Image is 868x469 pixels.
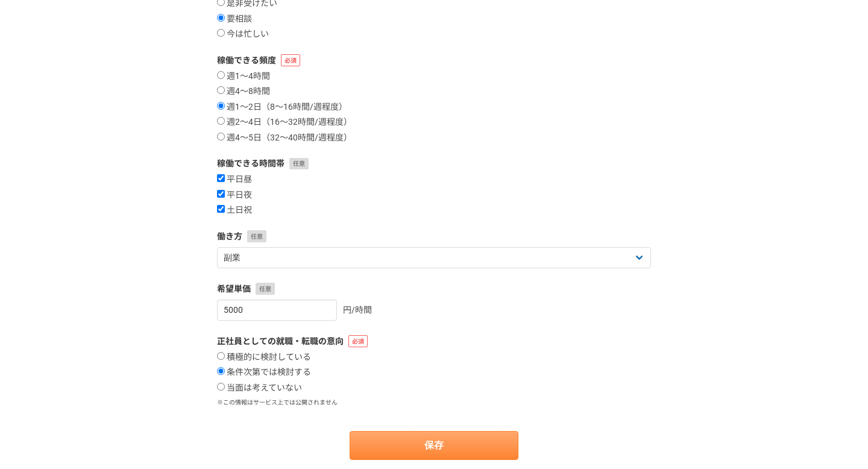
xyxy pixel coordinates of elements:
input: 条件次第では検討する [217,367,225,375]
label: 稼働できる頻度 [217,54,651,67]
label: 働き方 [217,230,651,243]
label: 週4〜5日（32〜40時間/週程度） [217,133,352,143]
label: 今は忙しい [217,29,269,40]
label: 正社員としての就職・転職の意向 [217,335,651,348]
input: 当面は考えていない [217,383,225,391]
button: 保存 [350,431,518,460]
input: 平日昼 [217,174,225,182]
label: 土日祝 [217,205,252,216]
label: 当面は考えていない [217,383,302,394]
input: 週4〜8時間 [217,86,225,94]
input: 今は忙しい [217,29,225,37]
p: ※この情報はサービス上では公開されません [217,398,651,407]
label: 希望単価 [217,283,651,295]
input: 週4〜5日（32〜40時間/週程度） [217,133,225,140]
input: 週1〜4時間 [217,71,225,79]
label: 平日昼 [217,174,252,185]
label: 週2〜4日（16〜32時間/週程度） [217,117,352,128]
label: 平日夜 [217,190,252,201]
span: 円/時間 [343,305,372,315]
input: 積極的に検討している [217,352,225,360]
input: 平日夜 [217,190,225,198]
input: 週1〜2日（8〜16時間/週程度） [217,102,225,110]
label: 要相談 [217,14,252,25]
label: 積極的に検討している [217,352,311,363]
input: 要相談 [217,14,225,22]
input: 土日祝 [217,205,225,213]
label: 週4〜8時間 [217,86,270,97]
label: 条件次第では検討する [217,367,311,378]
label: 週1〜4時間 [217,71,270,82]
label: 週1〜2日（8〜16時間/週程度） [217,102,347,113]
label: 稼働できる時間帯 [217,157,651,170]
input: 週2〜4日（16〜32時間/週程度） [217,117,225,125]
